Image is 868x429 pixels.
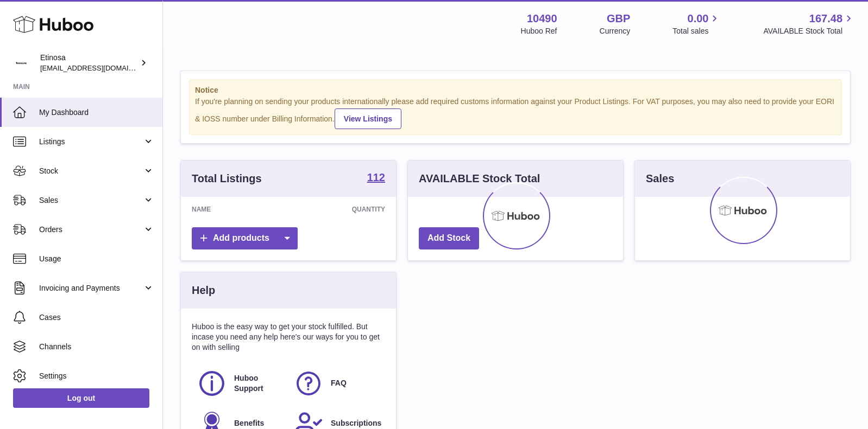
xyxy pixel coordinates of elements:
[39,342,154,352] span: Channels
[273,197,396,222] th: Quantity
[192,283,215,298] h3: Help
[192,171,262,186] h3: Total Listings
[40,53,138,73] div: Etinosa
[672,11,721,36] a: 0.00 Total sales
[688,11,709,26] span: 0.00
[331,418,381,428] span: Subscriptions
[13,55,29,71] img: Wolphuk@gmail.com
[39,312,154,323] span: Cases
[13,388,149,408] a: Log out
[367,172,385,185] a: 112
[181,197,273,222] th: Name
[234,373,282,394] span: Huboo Support
[419,171,540,186] h3: AVAILABLE Stock Total
[234,418,264,428] span: Benefits
[331,378,347,388] span: FAQ
[39,371,154,381] span: Settings
[521,26,557,36] div: Huboo Ref
[763,26,855,36] span: AVAILABLE Stock Total
[367,172,385,183] strong: 112
[763,11,855,36] a: 167.48 AVAILABLE Stock Total
[672,26,721,36] span: Total sales
[39,166,143,176] span: Stock
[646,171,674,186] h3: Sales
[39,254,154,264] span: Usage
[192,322,385,353] p: Huboo is the easy way to get your stock fulfilled. But incase you need any help here's our ways f...
[39,283,143,293] span: Invoicing and Payments
[197,369,283,398] a: Huboo Support
[809,11,842,26] span: 167.48
[294,369,380,398] a: FAQ
[39,107,154,118] span: My Dashboard
[39,225,143,235] span: Orders
[39,195,143,206] span: Sales
[195,85,836,95] strong: Notice
[195,97,836,129] div: If you're planning on sending your products internationally please add required customs informati...
[335,108,401,129] a: View Listings
[600,26,631,36] div: Currency
[527,11,557,26] strong: 10490
[40,63,160,72] span: [EMAIL_ADDRESS][DOMAIN_NAME]
[192,227,298,249] a: Add products
[419,227,479,249] a: Add Stock
[39,137,143,147] span: Listings
[607,11,630,26] strong: GBP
